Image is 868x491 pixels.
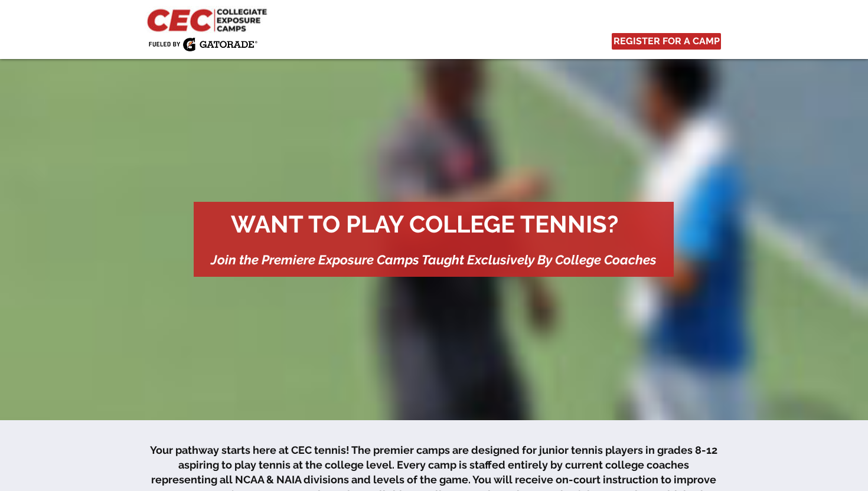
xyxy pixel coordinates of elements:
[145,6,272,33] img: CEC Logo Primary_edited.jpg
[612,33,721,50] a: REGISTER FOR A CAMP
[231,210,618,238] span: WANT TO PLAY COLLEGE TENNIS?
[614,35,720,48] span: REGISTER FOR A CAMP
[148,37,257,51] img: Fueled by Gatorade.png
[211,252,657,267] span: Join the Premiere Exposure Camps Taught Exclusively By College Coaches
